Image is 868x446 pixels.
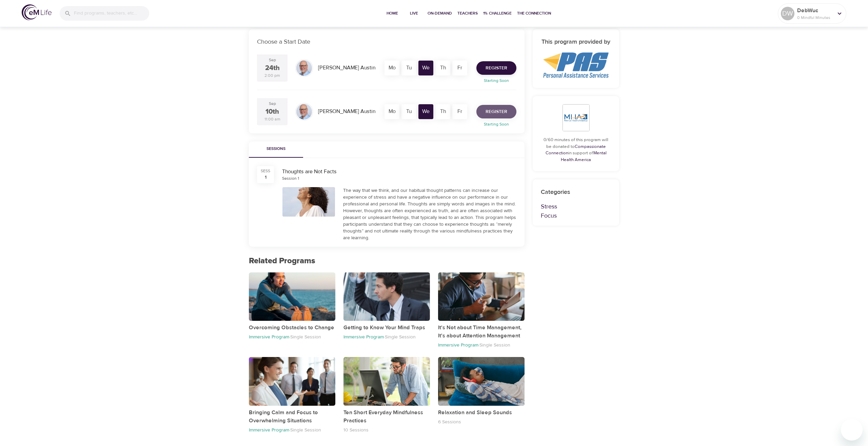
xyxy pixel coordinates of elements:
p: Overcoming Obstacles to Change [249,324,335,332]
img: PAS%20logo.png [543,52,608,78]
h6: This program provided by [541,37,611,47]
p: Single Session [385,334,416,340]
p: Bringing Calm and Focus to Overwhelming Situations [249,408,335,425]
div: 11:00 am [264,116,280,122]
div: Thoughts are Not Facts [282,168,516,176]
p: Single Session [479,342,510,348]
p: Single Session [290,334,321,340]
div: We [418,104,433,119]
div: Sep [269,57,276,63]
p: Related Programs [249,255,525,267]
div: Mo [384,104,399,119]
button: Register [476,105,516,118]
div: Tu [401,104,416,119]
p: Single Session [290,427,321,433]
span: Home [384,10,400,17]
div: Sep [269,101,276,107]
p: Categories [541,187,611,197]
iframe: Button to launch messaging window [841,419,863,441]
div: Session 1 [282,176,299,181]
div: We [418,61,433,75]
div: Th [435,61,450,75]
div: 2:00 pm [264,73,280,79]
p: Starting Soon [472,77,520,84]
p: 6 Sessions [438,419,461,425]
a: Compassionate Connection [546,144,606,156]
a: Mental Health America [561,150,607,162]
span: Register [486,108,507,116]
div: Mo [384,61,399,75]
p: 10 Sessions [343,427,369,433]
div: The way that we think, and our habitual thought patterns can increase our experience of stress an... [343,187,517,241]
p: Stress [541,202,611,211]
div: 10th [265,107,279,117]
div: Th [435,104,450,119]
p: Choose a Start Date [257,37,516,46]
p: Starting Soon [472,121,520,127]
span: 1% Challenge [483,10,512,17]
div: 24th [265,63,280,73]
div: Fr [452,61,467,75]
div: [PERSON_NAME] Austin [315,61,378,74]
div: SESS [261,168,270,174]
p: Getting to Know Your Mind Traps [343,324,430,332]
span: Live [406,10,422,17]
p: Ten Short Everyday Mindfulness Practices [343,408,430,425]
p: Immersive Program · [249,334,290,340]
span: The Connection [517,10,551,17]
div: Fr [452,104,467,119]
div: [PERSON_NAME] Austin [315,105,378,118]
div: Tu [401,61,416,75]
img: logo [22,4,52,20]
p: 0/60 minutes of this program will be donated to in support of [541,137,611,163]
span: Sessions [253,146,299,153]
span: On-Demand [428,10,452,17]
p: Focus [541,211,611,220]
p: Immersive Program · [343,334,385,340]
p: Immersive Program · [438,342,479,348]
p: 0 Mindful Minutes [797,15,833,21]
div: 1 [265,174,267,181]
button: Register [476,61,516,75]
p: Relaxation and Sleep Sounds [438,408,525,417]
input: Find programs, teachers, etc... [74,6,149,21]
p: DebWuc [797,6,833,15]
span: Register [486,64,507,72]
span: Teachers [457,10,478,17]
p: It's Not about Time Management, It's about Attention Management [438,324,525,340]
div: DW [781,7,794,20]
p: Immersive Program · [249,427,290,433]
